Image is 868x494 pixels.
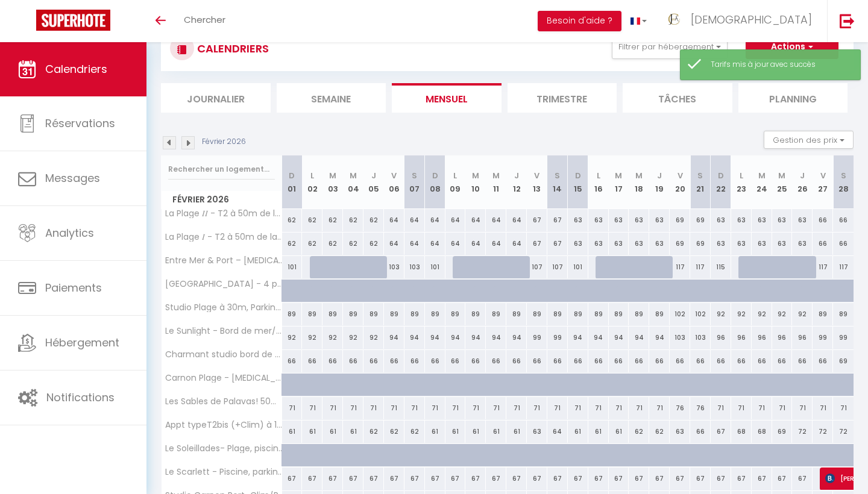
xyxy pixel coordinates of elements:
div: 71 [792,397,813,419]
div: 64 [506,209,527,231]
div: 67 [527,233,547,255]
div: 89 [302,303,322,325]
div: 71 [384,397,404,419]
img: Super Booking [36,10,110,31]
div: 71 [343,397,363,419]
div: 89 [445,303,466,325]
div: 66 [547,350,568,372]
th: 24 [752,155,772,209]
th: 18 [629,155,649,209]
div: 89 [527,303,547,325]
div: 69 [690,209,711,231]
div: 71 [568,397,588,419]
div: 67 [711,421,731,443]
li: Tâches [623,83,732,113]
div: 64 [486,233,506,255]
div: 92 [792,303,813,325]
th: 04 [343,155,363,209]
span: Notifications [46,390,115,405]
div: 64 [506,233,527,255]
div: 61 [425,421,445,443]
span: Analytics [45,225,94,240]
th: 15 [568,155,588,209]
div: 63 [609,209,629,231]
span: Février 2026 [162,191,281,208]
div: 69 [772,421,793,443]
div: 64 [547,421,568,443]
div: 101 [425,256,445,278]
div: 76 [670,397,690,419]
div: 66 [445,350,466,372]
div: 101 [568,256,588,278]
button: Besoin d'aide ? [538,11,621,31]
div: 71 [609,397,629,419]
div: 63 [772,209,793,231]
img: ... [665,11,683,29]
div: 63 [527,421,547,443]
div: 61 [343,421,363,443]
div: 63 [731,209,752,231]
div: 71 [833,397,854,419]
div: 66 [486,350,506,372]
div: 67 [547,233,568,255]
div: 96 [772,327,793,349]
div: 89 [384,303,404,325]
div: 71 [752,397,772,419]
div: 64 [465,209,486,231]
div: 92 [302,327,322,349]
div: 96 [711,327,731,349]
div: 96 [792,327,813,349]
div: 66 [772,350,793,372]
div: Tarifs mis à jour avec succès [711,59,848,70]
div: 64 [486,209,506,231]
div: 66 [404,350,425,372]
div: 62 [322,233,343,255]
div: 71 [731,397,752,419]
div: 99 [527,327,547,349]
div: 94 [649,327,670,349]
th: 02 [302,155,322,209]
div: 66 [465,350,486,372]
div: 62 [363,209,384,231]
div: 66 [343,350,363,372]
th: 05 [363,155,384,209]
abbr: V [820,170,826,181]
div: 64 [425,233,445,255]
li: Mensuel [392,83,502,113]
abbr: D [718,170,724,181]
div: 89 [322,303,343,325]
li: Semaine [277,83,386,113]
div: 99 [547,327,568,349]
div: 94 [588,327,609,349]
div: 66 [609,350,629,372]
span: Calendriers [45,61,107,77]
li: Planning [738,83,848,113]
div: 102 [670,303,690,325]
th: 25 [772,155,793,209]
div: 89 [486,303,506,325]
th: 19 [649,155,670,209]
div: 72 [792,421,813,443]
abbr: J [514,170,519,181]
div: 66 [384,350,404,372]
div: 62 [282,233,303,255]
div: 66 [506,350,527,372]
input: Rechercher un logement... [168,158,275,180]
abbr: M [329,170,336,181]
div: 103 [690,327,711,349]
th: 27 [813,155,833,209]
th: 20 [670,155,690,209]
div: 63 [649,233,670,255]
div: 64 [445,233,466,255]
img: logout [840,13,855,28]
div: 64 [445,209,466,231]
div: 71 [813,397,833,419]
p: Février 2026 [202,136,246,148]
div: 94 [568,327,588,349]
abbr: M [758,170,766,181]
div: 99 [813,327,833,349]
abbr: M [615,170,622,181]
div: 61 [282,421,303,443]
div: 89 [649,303,670,325]
div: 89 [404,303,425,325]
